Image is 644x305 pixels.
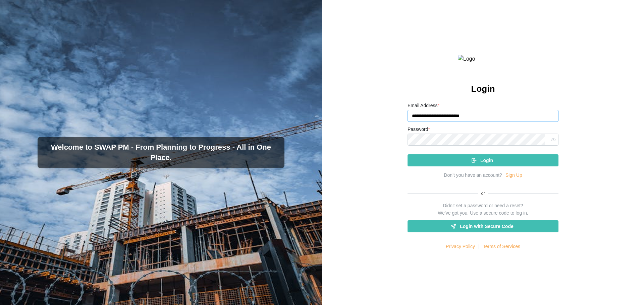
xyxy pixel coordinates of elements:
span: Login [480,155,493,166]
a: Privacy Policy [446,243,475,250]
label: Password [408,126,430,133]
h2: Login [471,83,495,95]
img: Logo [458,55,508,63]
h3: Welcome to SWAP PM - From Planning to Progress - All in One Place. [43,142,279,163]
a: Sign Up [505,172,522,179]
a: Terms of Services [483,243,520,250]
div: | [478,243,480,250]
label: Email Address [408,102,439,109]
div: Don’t you have an account? [444,172,502,179]
span: Login with Secure Code [460,221,513,232]
div: or [408,190,558,197]
button: Login [408,154,558,166]
a: Login with Secure Code [408,220,558,232]
div: Didn't set a password or need a reset? We've got you. Use a secure code to log in. [438,202,528,217]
